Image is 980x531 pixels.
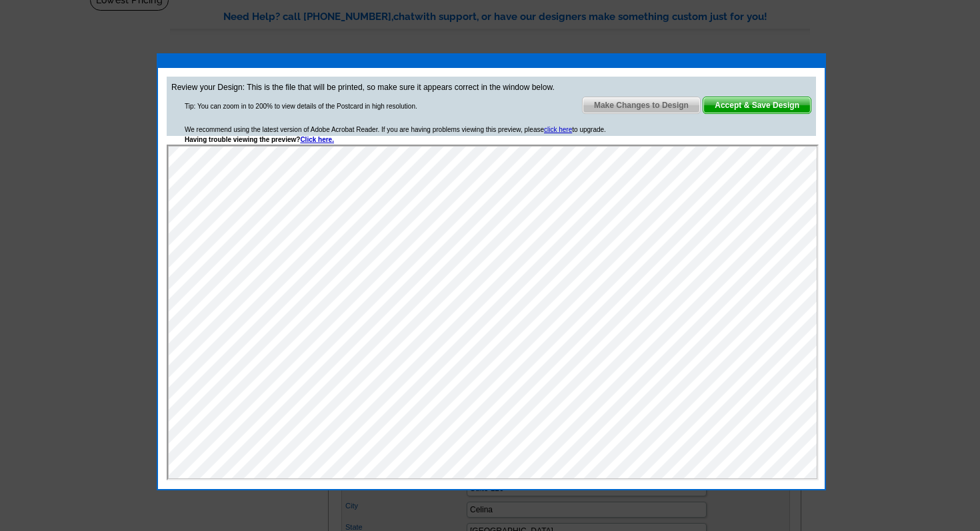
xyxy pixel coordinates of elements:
div: Tip: You can zoom in to 200% to view details of the Postcard in high resolution. [185,101,417,111]
div: We recommend using the latest version of Adobe Acrobat Reader. If you are having problems viewing... [185,125,606,145]
iframe: LiveChat chat widget [713,221,980,531]
a: Click here. [300,136,334,143]
strong: Having trouble viewing the preview? [185,136,334,143]
a: Accept & Save Design [703,97,811,114]
a: click here [544,126,572,133]
span: Make Changes to Design [583,97,700,113]
span: Accept & Save Design [703,97,811,113]
div: Review your Design: This is the file that will be printed, so make sure it appears correct in the... [167,77,816,136]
